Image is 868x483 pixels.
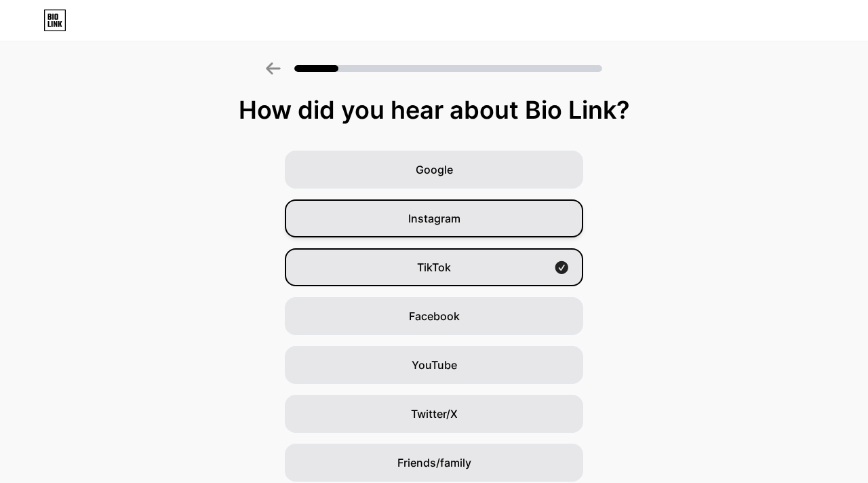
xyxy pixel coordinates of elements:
span: Facebook [409,308,460,324]
span: Instagram [408,210,460,227]
div: How did you hear about Bio Link? [7,96,861,123]
span: Twitter/X [411,406,458,422]
span: Google [416,161,453,178]
span: YouTube [412,357,457,373]
span: Friends/family [397,455,471,471]
span: TikTok [417,259,451,275]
